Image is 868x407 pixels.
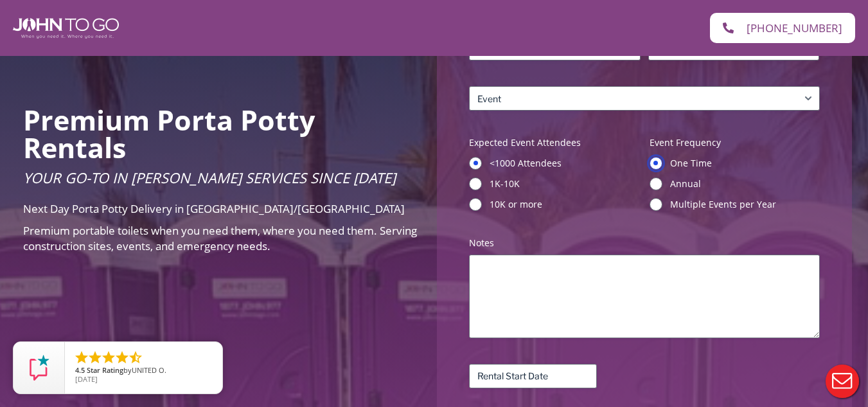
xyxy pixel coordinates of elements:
span: Star Rating [87,365,123,375]
label: <1000 Attendees [490,157,639,170]
span: [PHONE_NUMBER] [747,23,842,33]
button: Live Chat [817,356,868,407]
legend: Event Frequency [650,136,721,149]
label: Notes [469,237,819,249]
span: Premium portable toilets when you need them, where you need them. Serving construction sites, eve... [23,223,417,253]
label: 1K-10K [490,177,639,190]
img: Review Rating [26,355,52,381]
label: 10K or more [490,198,639,211]
a: [PHONE_NUMBER] [710,13,855,43]
legend: Expected Event Attendees [469,136,581,149]
li:  [101,350,116,365]
label: Annual [670,177,820,190]
h2: Premium Porta Potty Rentals [23,106,418,161]
span: Your Go-To in [PERSON_NAME] Services Since [DATE] [23,168,396,187]
span: [DATE] [75,374,98,384]
span: Next Day Porta Potty Delivery in [GEOGRAPHIC_DATA]/[GEOGRAPHIC_DATA] [23,201,405,216]
span: by [75,366,212,375]
li:  [74,350,89,365]
label: Multiple Events per Year [670,198,820,211]
span: UNITED O. [132,365,166,375]
span: 4.5 [75,365,85,375]
input: Rental Start Date [469,364,597,388]
li:  [87,350,103,365]
img: John To Go [13,18,119,39]
label: One Time [670,157,820,170]
li:  [128,350,143,365]
li:  [114,350,130,365]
